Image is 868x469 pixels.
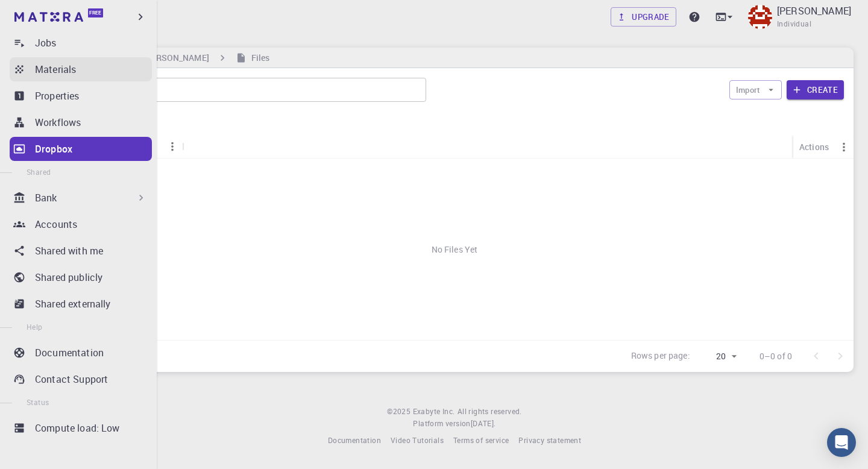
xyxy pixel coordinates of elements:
p: Dropbox [35,142,72,156]
div: No Files Yet [55,159,854,340]
a: Shared publicly [10,265,152,289]
p: Shared externally [35,297,111,311]
span: Platform version [413,418,470,430]
a: Workflows [10,110,152,134]
h6: Files [247,51,270,65]
span: Поддержка [22,8,87,19]
div: Name [122,135,182,159]
div: Actions [793,135,854,159]
p: Accounts [35,217,77,231]
button: Menu [834,137,854,157]
span: Privacy statement [518,435,581,445]
p: Jobs [35,36,57,50]
a: Accounts [10,212,152,236]
span: Terms of service [453,435,509,445]
span: All rights reserved. [458,406,522,418]
a: Video Tutorials [391,435,444,447]
a: Contact Support [10,367,152,391]
a: Documentation [10,341,152,365]
span: Shared [27,167,51,177]
div: Bank [10,186,152,210]
div: 20 [695,348,740,365]
p: [PERSON_NAME] [777,4,851,18]
p: 0–0 of 0 [759,350,792,362]
p: Shared with me [35,244,103,258]
a: Compute load: Low [10,416,152,440]
button: Menu [163,137,182,156]
p: Documentation [35,345,104,360]
span: [DATE] . [471,418,496,428]
h6: [PERSON_NAME] [138,51,209,65]
a: Documentation [328,435,381,447]
button: Import [729,80,782,99]
span: Individual [777,18,811,30]
a: Jobs [10,31,152,55]
p: Bank [35,190,57,205]
a: Shared externally [10,292,152,316]
span: Exabyte Inc. [413,406,455,416]
span: © 2025 [387,406,412,418]
a: Shared with me [10,239,152,263]
div: Open Intercom Messenger [827,428,856,457]
p: Rows per page: [631,350,690,364]
p: Contact Support [35,372,108,386]
a: [DATE]. [471,418,496,430]
p: Shared publicly [35,270,102,285]
a: Terms of service [453,435,509,447]
a: Exabyte Inc. [413,406,455,418]
button: Create [787,80,844,99]
p: Properties [35,89,80,103]
nav: breadcrumb [60,51,272,65]
a: Dropbox [10,137,152,161]
a: Properties [10,84,152,108]
span: Video Tutorials [391,435,444,445]
p: Materials [35,62,76,77]
span: Status [27,397,49,407]
img: logo [14,12,83,22]
a: Privacy statement [518,435,581,447]
p: Compute load: Low [35,421,120,435]
span: Help [27,322,43,332]
p: Workflows [35,115,81,130]
img: Andrei [748,5,772,29]
a: Upgrade [611,7,676,27]
a: Materials [10,57,152,81]
div: Actions [799,135,829,159]
span: Documentation [328,435,381,445]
